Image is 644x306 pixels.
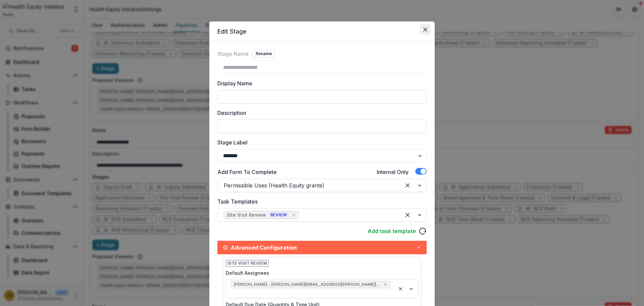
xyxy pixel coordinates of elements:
[419,227,427,235] svg: reload
[234,282,381,287] span: [PERSON_NAME] - [PERSON_NAME][EMAIL_ADDRESS][PERSON_NAME][DATE][DOMAIN_NAME]
[231,244,416,252] span: Advanced Configuration
[217,138,423,146] label: Stage Label
[227,212,266,218] div: Site Visit Review
[383,281,388,288] div: Remove Jenna Grant - jenna.grant@ascension.org
[209,21,435,42] header: Edit Stage
[217,168,277,176] label: Add Form To Complete
[402,180,413,191] div: Clear selected options
[226,269,414,276] label: Default Assignees
[226,260,269,267] span: Site Visit Review
[269,212,288,218] span: REVIEW
[253,50,275,58] button: Rename
[396,285,405,293] div: Clear selected options
[377,168,409,176] label: Internal Only
[217,109,423,117] label: Description
[217,241,427,254] button: Advanced Configuration
[368,227,416,235] a: Add task template
[217,79,423,87] label: Display Name
[402,210,413,220] div: Clear selected options
[420,24,431,35] button: Close
[217,50,249,58] label: Stage Name
[217,198,423,206] label: Task Templates
[290,212,297,218] div: Remove [object Object]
